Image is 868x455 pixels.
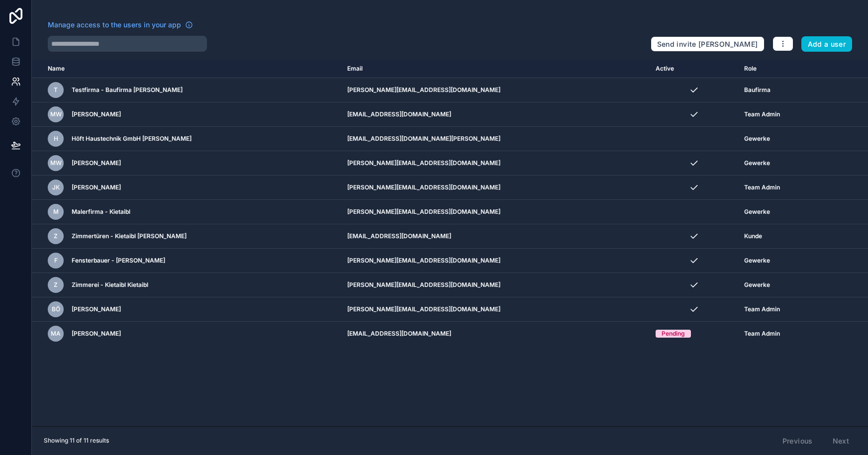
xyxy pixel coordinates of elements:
[72,86,183,94] span: Testfirma - Baufirma [PERSON_NAME]
[341,151,650,176] td: [PERSON_NAME][EMAIL_ADDRESS][DOMAIN_NAME]
[54,232,58,240] span: Z
[50,110,62,118] span: MW
[341,249,650,273] td: [PERSON_NAME][EMAIL_ADDRESS][DOMAIN_NAME]
[744,86,771,94] span: Baufirma
[51,330,61,338] span: MA
[744,135,770,143] span: Gewerke
[801,36,853,52] button: Add a user
[744,159,770,167] span: Gewerke
[341,273,650,297] td: [PERSON_NAME][EMAIL_ADDRESS][DOMAIN_NAME]
[744,232,762,240] span: Kunde
[744,110,780,118] span: Team Admin
[651,36,765,52] button: Send invite [PERSON_NAME]
[650,60,738,78] th: Active
[341,127,650,151] td: [EMAIL_ADDRESS][DOMAIN_NAME][PERSON_NAME]
[54,86,58,94] span: T
[744,208,770,216] span: Gewerke
[341,60,650,78] th: Email
[72,110,121,118] span: [PERSON_NAME]
[54,135,58,143] span: H
[72,330,121,338] span: [PERSON_NAME]
[50,159,62,167] span: MW
[48,20,193,30] a: Manage access to the users in your app
[341,322,650,346] td: [EMAIL_ADDRESS][DOMAIN_NAME]
[662,330,685,338] div: Pending
[341,102,650,127] td: [EMAIL_ADDRESS][DOMAIN_NAME]
[744,281,770,289] span: Gewerke
[744,183,780,191] span: Team Admin
[53,208,59,216] span: M
[72,305,121,313] span: [PERSON_NAME]
[341,200,650,224] td: [PERSON_NAME][EMAIL_ADDRESS][DOMAIN_NAME]
[72,208,130,216] span: Malerfirma - Kietaibl
[72,135,192,143] span: Höft Haustechnik GmbH [PERSON_NAME]
[744,257,770,265] span: Gewerke
[44,437,109,445] span: Showing 11 of 11 results
[54,281,58,289] span: Z
[72,232,187,240] span: Zimmertüren - Kietaibl [PERSON_NAME]
[341,224,650,249] td: [EMAIL_ADDRESS][DOMAIN_NAME]
[341,176,650,200] td: [PERSON_NAME][EMAIL_ADDRESS][DOMAIN_NAME]
[341,78,650,102] td: [PERSON_NAME][EMAIL_ADDRESS][DOMAIN_NAME]
[72,159,121,167] span: [PERSON_NAME]
[54,257,58,265] span: F
[744,305,780,313] span: Team Admin
[341,297,650,322] td: [PERSON_NAME][EMAIL_ADDRESS][DOMAIN_NAME]
[72,183,121,191] span: [PERSON_NAME]
[32,60,868,426] div: scrollable content
[32,60,341,78] th: Name
[738,60,827,78] th: Role
[744,330,780,338] span: Team Admin
[72,257,165,265] span: Fensterbauer - [PERSON_NAME]
[52,183,60,191] span: JK
[48,20,181,30] span: Manage access to the users in your app
[72,281,148,289] span: Zimmerei - Kietaibl Kietaibl
[52,305,60,313] span: BÖ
